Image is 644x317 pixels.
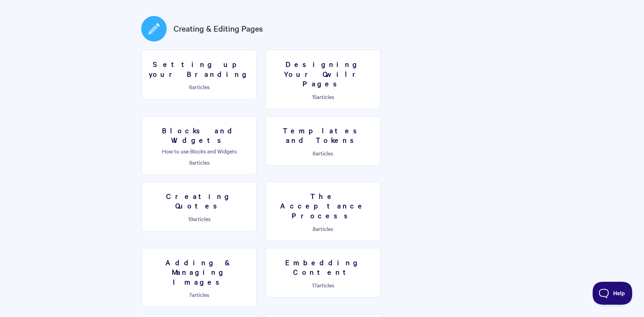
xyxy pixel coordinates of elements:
[312,281,317,289] span: 17
[146,126,252,145] h3: Blocks and Widgets
[189,83,192,90] span: 6
[270,150,376,156] p: articles
[189,158,192,166] span: 9
[592,282,632,305] iframe: Toggle Customer Support
[313,225,316,232] span: 8
[146,257,252,287] h3: Adding & Managing Images
[265,182,381,241] a: The Acceptance Process 8articles
[142,248,257,307] a: Adding & Managing Images 7articles
[146,84,252,90] p: articles
[142,50,257,99] a: Setting up your Branding 6articles
[313,149,316,157] span: 6
[270,126,376,145] h3: Templates and Tokens
[173,22,263,35] a: Creating & Editing Pages
[270,191,376,220] h3: The Acceptance Process
[270,59,376,88] h3: Designing Your Qwilr Pages
[265,116,381,166] a: Templates and Tokens 6articles
[270,226,376,232] p: articles
[146,291,252,298] p: articles
[312,93,317,100] span: 15
[265,50,381,109] a: Designing Your Qwilr Pages 15articles
[189,291,192,298] span: 7
[270,282,376,288] p: articles
[142,116,257,175] a: Blocks and Widgets How to use Blocks and Widgets 9articles
[146,159,252,165] p: articles
[146,191,252,211] h3: Creating Quotes
[270,257,376,277] h3: Embedding Content
[270,94,376,100] p: articles
[146,59,252,79] h3: Setting up your Branding
[146,216,252,222] p: articles
[188,215,193,222] span: 19
[142,182,257,231] a: Creating Quotes 19articles
[146,148,252,154] p: How to use Blocks and Widgets
[265,248,381,298] a: Embedding Content 17articles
